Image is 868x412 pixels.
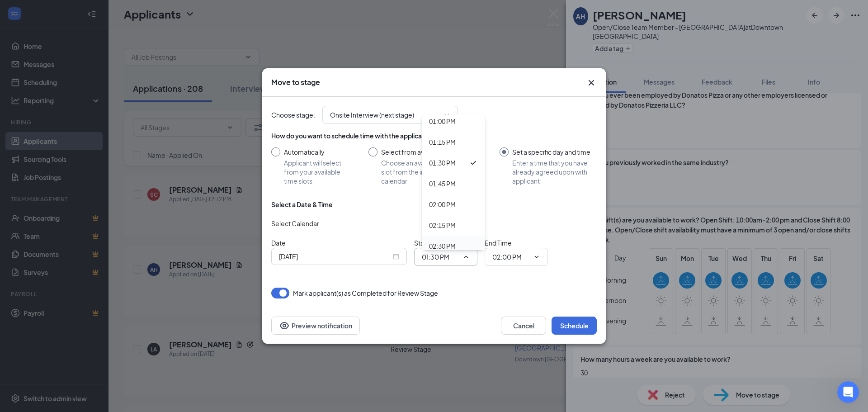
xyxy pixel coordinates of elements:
[429,158,456,168] div: 01:30 PM
[429,241,456,251] div: 02:30 PM
[271,200,333,209] div: Select a Date & Time
[586,77,597,88] button: Close
[492,252,529,262] input: End time
[429,137,456,147] div: 01:15 PM
[429,220,456,230] div: 02:15 PM
[533,253,540,260] svg: ChevronDown
[271,77,320,87] h3: Move to stage
[271,239,286,247] span: Date
[429,179,456,189] div: 01:45 PM
[429,116,456,126] div: 01:00 PM
[501,317,546,335] button: Cancel
[279,251,391,261] input: Oct 15, 2025
[443,111,450,118] svg: ChevronDown
[279,320,290,331] svg: Eye
[586,77,597,88] svg: Cross
[469,158,478,167] svg: Checkmark
[414,239,444,247] span: Start Time
[552,317,597,335] button: Schedule
[271,110,315,120] span: Choose stage :
[462,253,470,260] svg: ChevronUp
[422,252,459,262] input: Start time
[271,219,319,227] span: Select Calendar
[837,381,859,403] iframe: Intercom live chat
[271,317,360,335] button: Preview notificationEye
[485,239,512,247] span: End Time
[271,131,597,140] div: How do you want to schedule time with the applicant?
[293,288,438,298] span: Mark applicant(s) as Completed for Review Stage
[429,199,456,209] div: 02:00 PM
